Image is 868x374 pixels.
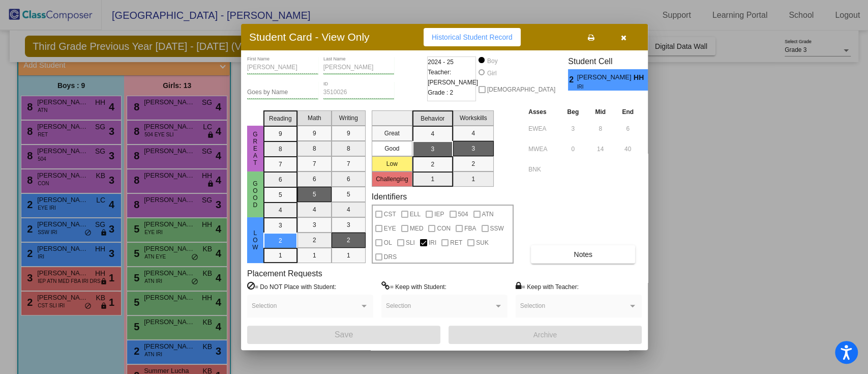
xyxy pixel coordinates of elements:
span: [DEMOGRAPHIC_DATA] [487,83,555,96]
span: FBA [464,222,476,235]
span: IRI [577,83,626,91]
span: Good [251,180,260,209]
h3: Student Card - View Only [249,31,370,43]
th: Asses [526,106,559,118]
button: Save [247,326,440,344]
span: OL [384,237,392,249]
input: assessment [528,141,556,157]
th: Beg [559,106,587,118]
span: 3 [648,74,656,86]
button: Archive [448,326,642,344]
span: 504 [458,208,468,220]
button: Notes [531,245,635,264]
span: Great [251,131,260,166]
span: IRI [429,237,436,249]
input: goes by name [247,89,318,96]
label: = Keep with Student: [381,281,446,292]
span: Archive [533,331,557,339]
span: RET [450,237,462,249]
span: ATN [482,208,494,220]
span: DRS [384,251,397,263]
span: CST [384,208,396,220]
span: CON [437,222,451,235]
div: Girl [487,69,497,78]
div: Boy [487,56,498,66]
span: 2024 - 25 [428,57,454,67]
span: IEP [434,208,444,220]
input: Enter ID [323,89,395,96]
span: Notes [574,250,592,258]
span: HH [634,72,648,83]
th: End [614,106,642,118]
input: assessment [528,162,556,177]
span: MED [410,222,424,235]
span: Grade : 2 [428,88,453,98]
span: 2 [568,74,577,86]
span: ELL [410,208,421,220]
label: Placement Requests [247,269,322,278]
button: Historical Student Record [424,28,521,46]
span: [PERSON_NAME] [PERSON_NAME] [577,72,634,83]
label: Identifiers [372,192,407,202]
span: SLI [406,237,415,249]
th: Mid [587,106,614,118]
span: Save [335,330,353,339]
input: assessment [528,121,556,136]
span: EYE [384,222,396,235]
span: SUK [476,237,489,249]
span: Low [251,229,260,251]
span: SSW [490,222,504,235]
label: = Keep with Teacher: [516,281,579,292]
h3: Student Cell [568,56,656,66]
span: Teacher: [PERSON_NAME] [428,67,478,88]
label: = Do NOT Place with Student: [247,281,336,292]
span: Historical Student Record [432,33,513,41]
